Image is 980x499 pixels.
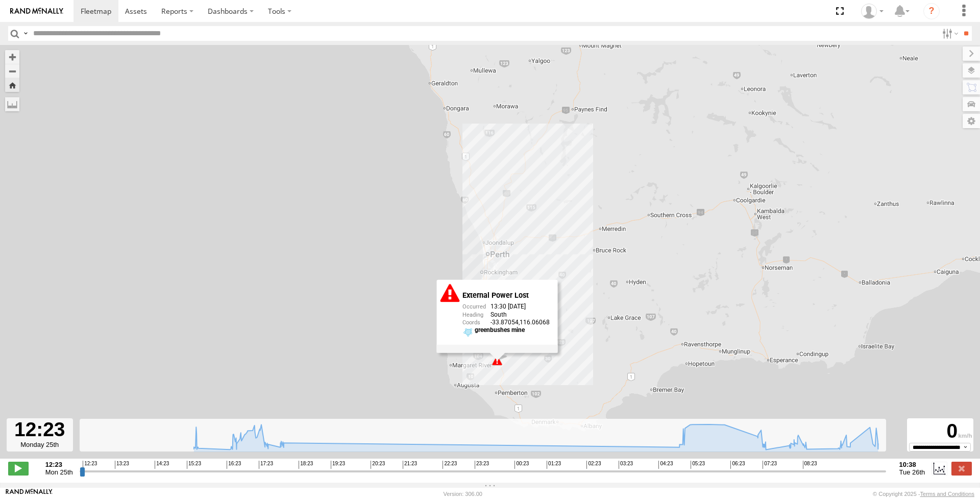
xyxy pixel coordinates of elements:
div: Version: 306.00 [444,491,482,497]
span: 13:23 [115,461,129,469]
div: greenbushes mine [475,326,550,333]
button: Zoom Home [5,78,19,92]
span: 20:23 [371,461,385,469]
label: Close [951,462,972,475]
div: External Power Lost [462,292,550,300]
span: 01:23 [547,461,561,469]
label: Measure [5,97,19,111]
label: Play/Stop [8,462,29,475]
button: Zoom in [5,50,19,64]
span: Tue 26th Aug 2025 [899,468,925,476]
span: 04:23 [658,461,673,469]
span: 16:23 [227,461,241,469]
div: 13:30 [DATE] [462,303,550,311]
label: Map Settings [963,114,980,128]
span: 14:23 [155,461,169,469]
div: © Copyright 2025 - [873,491,974,497]
button: Zoom out [5,64,19,78]
a: Terms and Conditions [920,491,974,497]
span: 03:23 [619,461,633,469]
i: ? [923,3,940,19]
span: 18:23 [299,461,313,469]
span: 12:23 [83,461,97,469]
div: 0 [909,420,972,443]
strong: 12:23 [45,461,73,468]
span: 23:23 [475,461,489,469]
span: 21:23 [403,461,417,469]
span: 07:23 [763,461,777,469]
span: -33.87054 [491,318,520,325]
span: 19:23 [331,461,345,469]
span: 02:23 [586,461,601,469]
label: Search Filter Options [938,26,960,41]
label: Search Query [21,26,30,41]
span: 17:23 [259,461,273,469]
strong: 10:38 [899,461,925,468]
img: rand-logo.svg [10,8,63,15]
span: 00:23 [514,461,529,469]
span: 08:23 [803,461,817,469]
span: 116.06068 [520,318,550,325]
span: South [491,311,507,318]
span: 05:23 [691,461,705,469]
span: 06:23 [730,461,745,469]
span: 15:23 [187,461,201,469]
span: 22:23 [443,461,457,469]
span: Mon 25th Aug 2025 [45,468,73,476]
a: Visit our Website [6,489,53,499]
div: Sandra Machin [857,4,887,19]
